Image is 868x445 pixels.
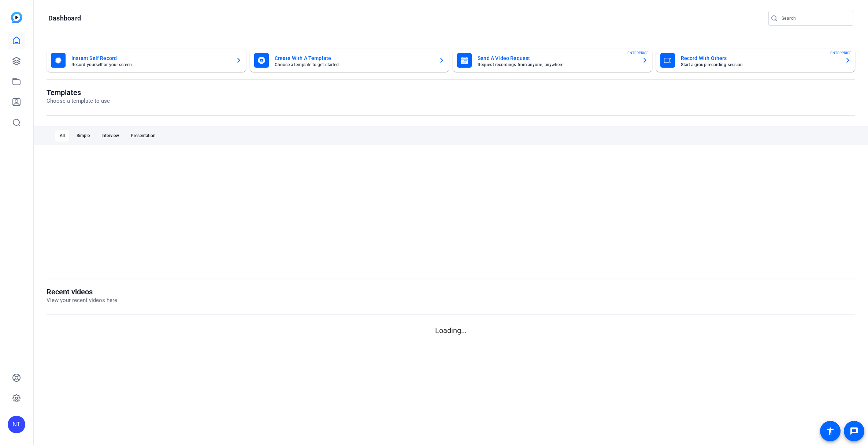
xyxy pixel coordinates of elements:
button: Create With A TemplateChoose a template to get started [250,49,449,72]
mat-icon: accessibility [826,427,835,435]
mat-icon: message [850,427,858,435]
mat-card-title: Create With A Template [275,54,433,63]
h1: Dashboard [48,14,81,23]
mat-card-subtitle: Start a group recording session [681,63,839,67]
mat-card-title: Record With Others [681,54,839,63]
img: blue-gradient.svg [11,12,22,23]
p: View your recent videos here [47,296,117,305]
div: Interview [97,130,123,142]
mat-card-title: Instant Self Record [71,54,230,63]
p: Choose a template to use [47,97,110,105]
h1: Recent videos [47,287,117,296]
input: Search [782,14,847,23]
mat-card-subtitle: Request recordings from anyone, anywhere [478,63,636,67]
button: Send A Video RequestRequest recordings from anyone, anywhereENTERPRISE [453,49,652,72]
span: ENTERPRISE [627,50,649,56]
mat-card-title: Send A Video Request [478,54,636,63]
div: NT [8,416,25,433]
button: Instant Self RecordRecord yourself or your screen [47,49,246,72]
div: Presentation [126,130,160,142]
p: Loading... [47,325,855,336]
div: All [55,130,69,142]
mat-card-subtitle: Record yourself or your screen [71,63,230,67]
button: Record With OthersStart a group recording sessionENTERPRISE [656,49,856,72]
div: Simple [72,130,94,142]
mat-card-subtitle: Choose a template to get started [275,63,433,67]
span: ENTERPRISE [830,50,852,56]
h1: Templates [47,88,110,97]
